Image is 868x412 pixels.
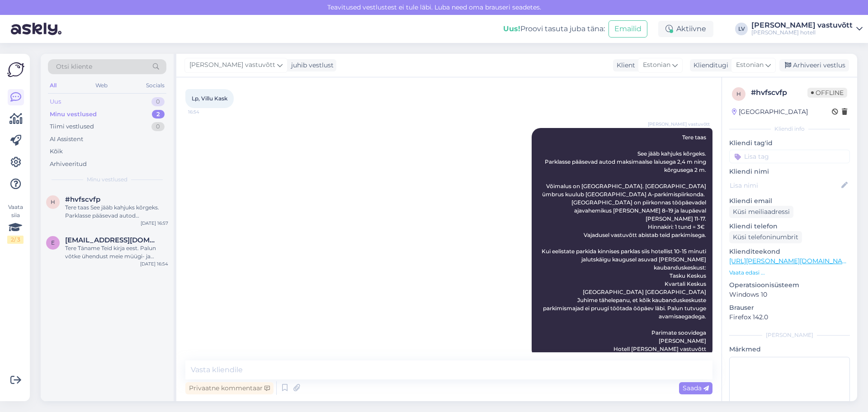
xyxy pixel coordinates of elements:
[87,175,127,184] span: Minu vestlused
[152,110,165,119] div: 2
[732,107,808,117] div: [GEOGRAPHIC_DATA]
[48,80,58,91] div: All
[729,231,802,243] div: Küsi telefoninumbrit
[690,61,728,70] div: Klienditugi
[189,60,275,70] span: [PERSON_NAME] vastuvõtt
[729,303,850,313] p: Brauser
[188,109,222,115] span: 16:54
[94,80,109,91] div: Web
[729,280,850,290] p: Operatsioonisüsteem
[729,269,850,277] p: Vaata edasi ...
[729,290,850,299] p: Windows 10
[50,122,94,131] div: Tiimi vestlused
[192,95,227,102] span: Lp, Villu Kask
[50,160,87,169] div: Arhiveeritud
[65,204,168,220] div: Tere taas See jääb kahjuks kõrgeks. Parklasse pääsevad autod maksimaalse laiusega 2,4 m ning kõrg...
[730,180,840,190] input: Lisa nimi
[503,24,520,33] b: Uus!
[65,236,159,244] span: emmalysiim7@gmail.com
[140,260,168,267] div: [DATE] 16:54
[151,97,165,106] div: 0
[729,257,854,265] a: [URL][PERSON_NAME][DOMAIN_NAME]
[50,135,83,144] div: AI Assistent
[729,313,850,322] p: Firefox 142.0
[643,60,670,70] span: Estonian
[50,110,97,119] div: Minu vestlused
[65,244,168,260] div: Tere Täname Teid kirja eest. Palun võtke ühendust meie müügi- ja turundusjuhi Angelaga tema meili...
[185,382,274,394] div: Privaatne kommentaar
[751,87,807,98] div: # hvfscvfp
[729,222,850,231] p: Kliendi telefon
[729,138,850,148] p: Kliendi tag'id
[51,239,55,246] span: e
[56,62,92,71] span: Otsi kliente
[751,29,853,36] div: [PERSON_NAME] hotell
[736,90,741,97] span: h
[648,121,710,128] span: [PERSON_NAME] vastuvõtt
[729,196,850,206] p: Kliendi email
[50,147,63,156] div: Kõik
[751,22,853,29] div: [PERSON_NAME] vastuvõtt
[151,122,165,131] div: 0
[807,88,847,98] span: Offline
[613,61,635,70] div: Klient
[65,195,100,204] span: #hvfscvfp
[7,236,24,244] div: 2 / 3
[288,61,334,70] div: juhib vestlust
[729,247,850,256] p: Klienditeekond
[751,22,863,36] a: [PERSON_NAME] vastuvõtt[PERSON_NAME] hotell
[7,203,24,244] div: Vaata siia
[7,61,24,78] img: Askly Logo
[729,206,793,218] div: Küsi meiliaadressi
[729,345,850,354] p: Märkmed
[729,150,850,163] input: Lisa tag
[729,167,850,176] p: Kliendi nimi
[141,220,168,227] div: [DATE] 16:57
[658,21,713,37] div: Aktiivne
[503,24,605,34] div: Proovi tasuta juba täna:
[729,331,850,339] div: [PERSON_NAME]
[736,60,764,70] span: Estonian
[735,23,748,35] div: LV
[609,20,647,38] button: Emailid
[51,199,55,205] span: h
[729,125,850,133] div: Kliendi info
[144,80,166,91] div: Socials
[779,59,849,71] div: Arhiveeri vestlus
[683,384,709,392] span: Saada
[50,97,61,106] div: Uus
